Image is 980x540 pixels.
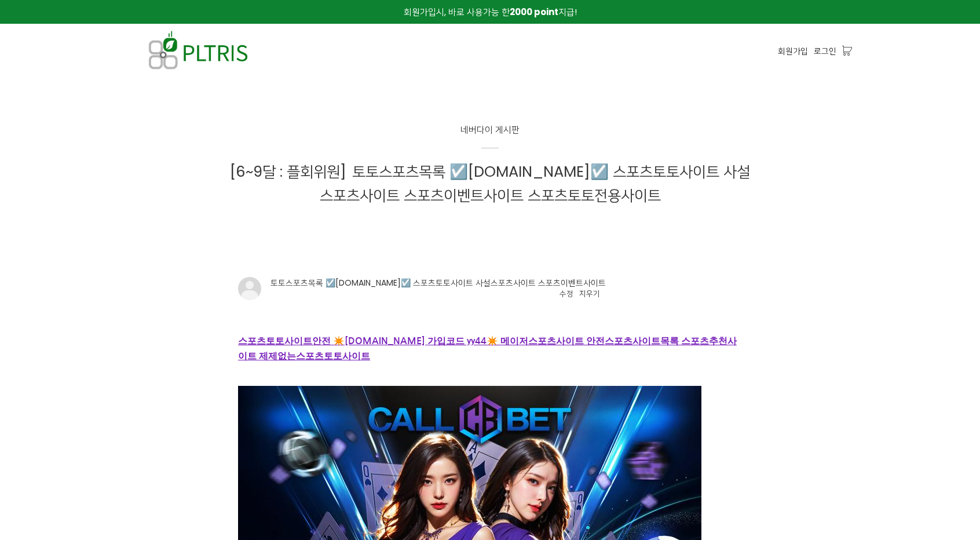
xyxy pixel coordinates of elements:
strong: 2000 point [510,6,558,18]
div: 토토스포츠목록 ☑️[DOMAIN_NAME]☑️ 스포츠토토사이트 사설스포츠사이트 스포츠이벤트사이트 [270,277,606,289]
a: 수정 [560,288,573,299]
a: 네버다이 게시판 [460,123,520,148]
h1: 토토스포츠목록 ☑️[DOMAIN_NAME]☑️ 스포츠토토사이트 사설스포츠사이트 스포츠이벤트사이트 스포츠토토전용사이트 [229,160,751,207]
a: 지우기 [579,288,600,299]
a: 로그인 [814,45,836,57]
u: 스포츠토토사이트안전 ✴️[DOMAIN_NAME] 가입코드 yy44✴️ 메이저스포츠사이트 안전스포츠사이트목록 스포츠추천사이트 제제없는스포츠토토사이트 [238,337,737,360]
a: [6~9달 : 플회위원] [230,161,352,182]
span: 회원가입시, 바로 사용가능 한 지급! [404,6,577,18]
a: 회원가입 [778,45,808,57]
